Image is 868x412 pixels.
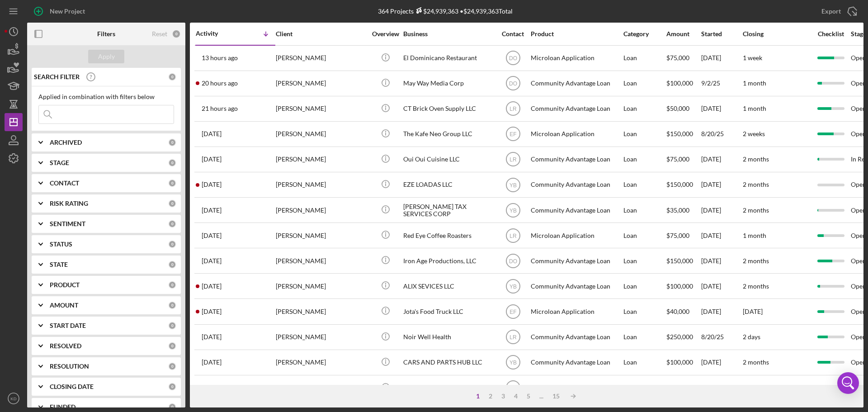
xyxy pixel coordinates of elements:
span: $75,000 [666,54,689,62]
time: 2 months [743,155,769,163]
text: EF [509,131,516,137]
div: 0 [168,159,176,167]
b: PRODUCT [50,281,80,289]
text: LR [509,106,517,112]
div: Community Advantage Loan [531,173,621,197]
div: Community Advantage Loan [531,147,621,171]
time: 2 days [743,333,760,341]
time: 2025-10-01 14:08 [202,105,238,112]
div: Community Advantage Loan [531,274,621,298]
time: 2 months [743,180,769,188]
div: Loan [623,122,665,146]
div: Microloan Application [531,376,621,400]
div: 8/20/25 [701,325,742,349]
b: START DATE [50,322,86,329]
text: DO [509,258,517,264]
div: Loan [623,249,665,273]
div: [DATE] [701,350,742,374]
span: $35,000 [666,206,689,214]
b: STATUS [50,241,72,248]
div: Red Eye Coffee Roasters [403,223,494,247]
div: Business [403,30,494,38]
text: YB [509,283,516,289]
div: 9/2/25 [701,71,742,95]
time: 2025-09-26 16:10 [202,384,222,391]
text: YB [509,360,516,366]
div: Loan [623,274,665,298]
span: $50,000 [666,104,689,112]
time: 2025-09-30 20:04 [202,232,222,239]
div: 0 [172,29,181,38]
div: [DATE] [701,198,742,222]
div: 3 [497,393,509,400]
div: Loan [623,97,665,121]
div: [PERSON_NAME] [276,147,366,171]
div: New Project [50,2,85,20]
div: 0 [168,281,176,289]
text: LR [509,334,517,341]
div: 364 Projects • $24,939,363 Total [378,7,513,15]
time: 2025-09-28 22:54 [202,333,222,341]
b: RISK RATING [50,200,88,207]
div: [DATE] [701,249,742,273]
time: 2025-10-01 22:02 [202,54,238,62]
time: 2025-09-29 16:15 [202,283,222,290]
div: The Kafe Neo Group LLC [403,122,494,146]
div: [PERSON_NAME] [276,325,366,349]
div: Community Advantage Loan [531,71,621,95]
div: Open Intercom Messenger [837,372,859,394]
div: Contact [496,30,530,38]
div: ... [535,393,548,400]
div: Microloan Application [531,46,621,70]
div: [PERSON_NAME] [276,274,366,298]
div: Noir Well Health [403,325,494,349]
div: Export [821,2,841,20]
div: 0 [168,138,176,147]
div: EZE LOADAS LLC [403,173,494,197]
span: $100,000 [666,282,693,290]
div: Loan [623,350,665,374]
div: [PERSON_NAME] [276,71,366,95]
time: 2025-09-26 20:19 [202,359,222,366]
div: 0 [168,383,176,391]
div: 0 [168,260,176,269]
div: Apply [98,50,115,63]
time: 2025-09-29 01:33 [202,308,222,315]
b: ARCHIVED [50,139,82,146]
div: 0 [168,362,176,370]
div: [DATE] [701,173,742,197]
div: [PERSON_NAME] [276,173,366,197]
time: 2025-10-01 01:51 [202,156,222,163]
div: [PERSON_NAME] [276,46,366,70]
text: LR [509,156,517,163]
time: 2025-09-30 20:29 [202,207,222,214]
div: $24,939,363 [414,7,458,15]
time: 2025-10-01 15:06 [202,80,238,87]
time: 2 months [743,206,769,214]
time: 2 months [743,358,769,366]
div: Iron Age Productions, LLC [403,249,494,273]
div: May Way Media Corp [403,71,494,95]
b: STAGE [50,159,69,166]
div: 0 [168,199,176,208]
div: Community Advantage Loan [531,350,621,374]
div: [DATE] [701,274,742,298]
div: ALIX SEVICES LLC [403,274,494,298]
time: [DATE] [743,308,763,315]
text: DO [509,81,517,87]
time: 2 months [743,257,769,265]
div: Jota's Food Truck LLC [403,299,494,323]
div: 0 [168,403,176,411]
b: AMOUNT [50,302,78,309]
div: Microloan Application [531,299,621,323]
div: [DATE] [701,46,742,70]
div: Oui Oui Cuisine LLC [403,147,494,171]
div: [PERSON_NAME] [276,350,366,374]
text: EF [509,309,516,315]
div: 5 [522,393,535,400]
div: Started [701,30,742,38]
span: $150,000 [666,257,693,265]
time: 2 months [743,282,769,290]
div: Closing [743,30,811,38]
b: SENTIMENT [50,220,85,227]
